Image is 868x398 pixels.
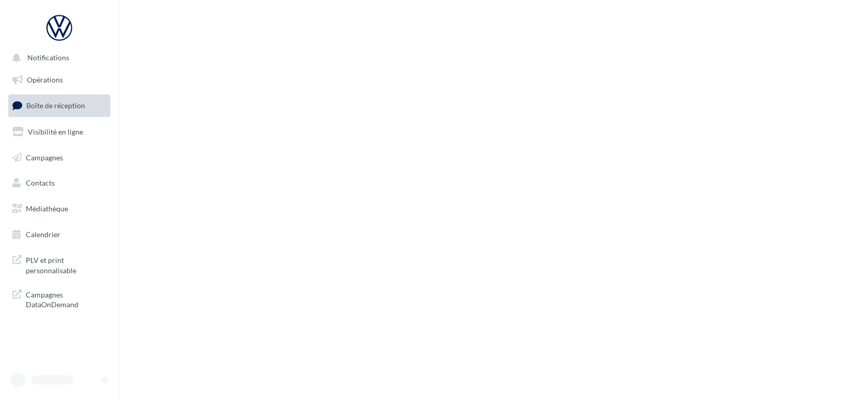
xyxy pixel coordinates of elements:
[6,172,112,194] a: Contacts
[26,178,55,187] span: Contacts
[26,230,60,239] span: Calendrier
[27,54,69,62] span: Notifications
[26,288,106,310] span: Campagnes DataOnDemand
[6,69,112,91] a: Opérations
[6,121,112,143] a: Visibilité en ligne
[26,204,68,213] span: Médiathèque
[26,253,106,275] span: PLV et print personnalisable
[6,284,112,314] a: Campagnes DataOnDemand
[6,224,112,245] a: Calendrier
[26,101,85,110] span: Boîte de réception
[6,249,112,279] a: PLV et print personnalisable
[6,198,112,220] a: Médiathèque
[6,147,112,169] a: Campagnes
[6,94,112,117] a: Boîte de réception
[28,127,83,136] span: Visibilité en ligne
[27,75,63,84] span: Opérations
[26,153,63,161] span: Campagnes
